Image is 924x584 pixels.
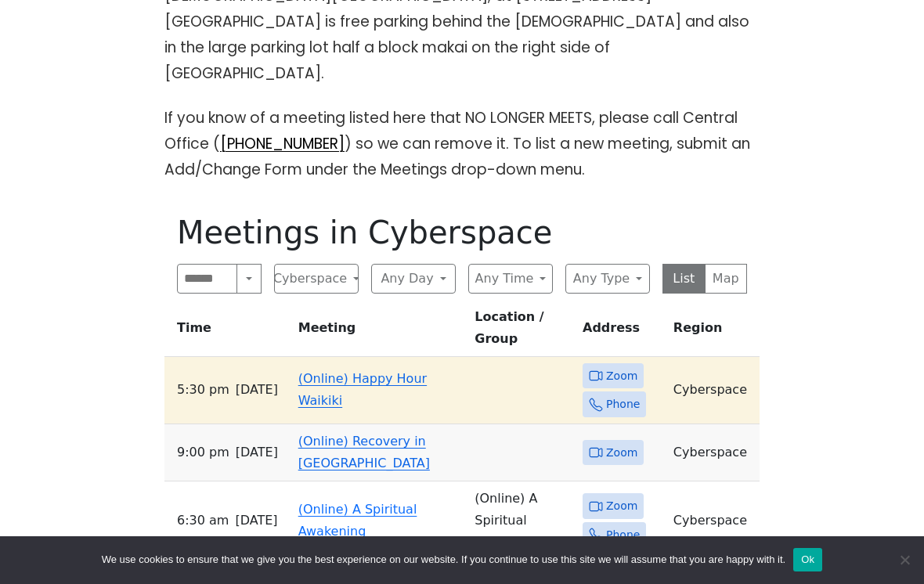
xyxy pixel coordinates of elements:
[606,443,637,463] span: Zoom
[177,214,747,251] h1: Meetings in Cyberspace
[662,264,706,294] button: List
[177,379,229,401] span: 5:30 PM
[565,264,650,294] button: Any Type
[220,133,345,154] a: [PHONE_NUMBER]
[236,379,278,401] span: [DATE]
[274,264,359,294] button: Cyberspace
[606,395,640,414] span: Phone
[298,502,417,539] a: (Online) A Spiritual Awakening
[606,525,640,545] span: Phone
[793,548,822,571] button: Ok
[667,424,760,481] td: Cyberspace
[576,306,667,357] th: Address
[897,552,912,568] span: No
[177,442,229,463] span: 9:00 PM
[667,306,760,357] th: Region
[667,357,760,424] td: Cyberspace
[298,434,430,470] a: (Online) Recovery in [GEOGRAPHIC_DATA]
[705,264,748,294] button: Map
[298,371,427,408] a: (Online) Happy Hour Waikiki
[164,105,760,182] p: If you know of a meeting listed here that NO LONGER MEETS, please call Central Office ( ) so we c...
[606,366,637,386] span: Zoom
[236,264,262,294] button: Search
[164,306,292,357] th: Time
[468,306,576,357] th: Location / Group
[468,264,553,294] button: Any Time
[177,510,229,532] span: 6:30 AM
[606,496,637,516] span: Zoom
[102,552,785,568] span: We use cookies to ensure that we give you the best experience on our website. If you continue to ...
[468,481,576,561] td: (Online) A Spiritual Awakening
[371,264,456,294] button: Any Day
[236,442,278,463] span: [DATE]
[235,510,277,532] span: [DATE]
[177,264,237,294] input: Search
[292,306,469,357] th: Meeting
[667,481,760,561] td: Cyberspace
